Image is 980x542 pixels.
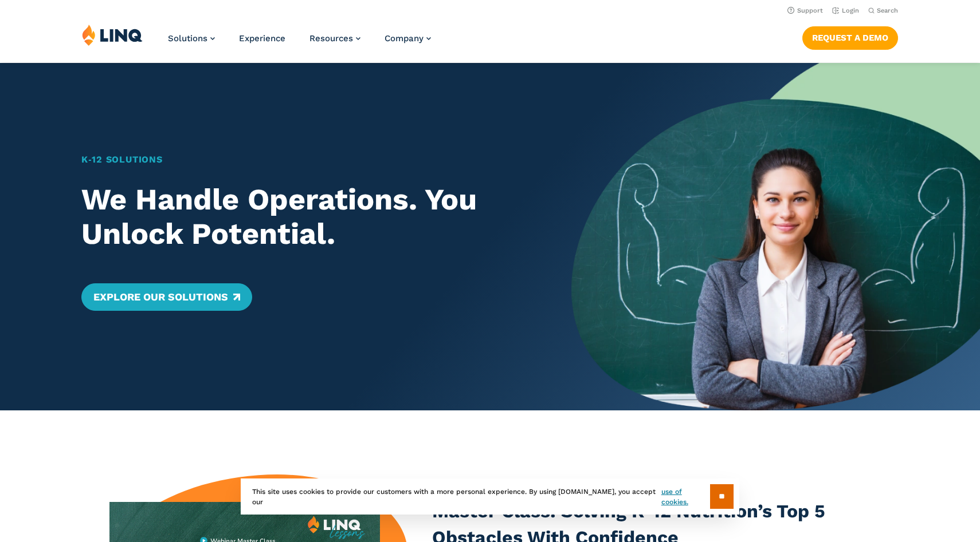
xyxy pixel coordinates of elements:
[309,33,360,43] a: Resources
[661,486,710,507] a: use of cookies.
[309,33,353,43] span: Resources
[241,478,739,515] div: This site uses cookies to provide our customers with a more personal experience. By using [DOMAIN...
[787,7,823,14] a: Support
[82,24,143,46] img: LINQ | K‑12 Software
[802,24,898,49] nav: Button Navigation
[168,33,215,43] a: Solutions
[168,24,431,62] nav: Primary Navigation
[81,153,531,167] h1: K‑12 Solutions
[385,33,424,43] span: Company
[239,33,285,43] a: Experience
[877,7,898,14] span: Search
[571,63,980,410] img: Home Banner
[81,183,531,251] h2: We Handle Operations. You Unlock Potential.
[385,33,431,43] a: Company
[832,7,859,14] a: Login
[168,33,207,43] span: Solutions
[868,6,898,15] button: Open Search Bar
[81,283,252,311] a: Explore Our Solutions
[802,26,898,49] a: Request a Demo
